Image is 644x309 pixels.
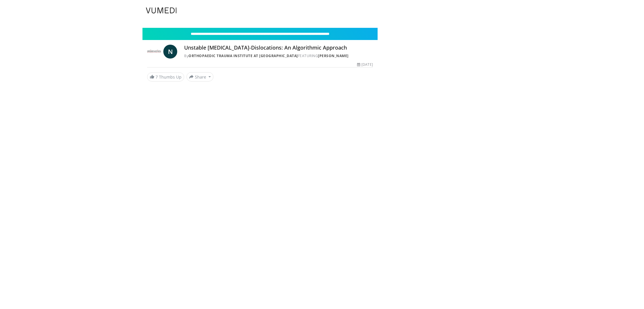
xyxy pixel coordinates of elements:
[184,53,373,59] div: By FEATURING
[163,45,177,59] a: N
[184,45,373,51] h4: Unstable [MEDICAL_DATA]-Dislocations: An Algorithmic Approach
[147,45,161,59] img: Orthopaedic Trauma Institute at UCSF
[189,53,298,58] a: Orthopaedic Trauma Institute at [GEOGRAPHIC_DATA]
[155,74,158,80] span: 7
[147,72,184,81] a: 7 Thumbs Up
[318,53,349,58] a: [PERSON_NAME]
[357,62,373,67] div: [DATE]
[146,8,177,13] img: VuMedi Logo
[186,72,213,81] button: Share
